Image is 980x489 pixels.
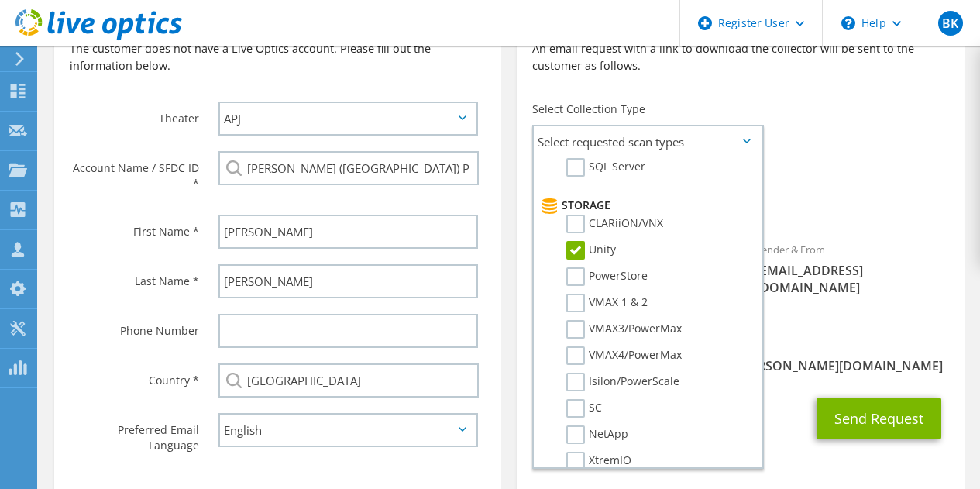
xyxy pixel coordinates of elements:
[817,398,941,439] button: Send Request
[70,40,486,74] p: The customer does not have a Live Optics account. Please fill out the information below.
[70,314,199,339] label: Phone Number
[756,262,949,296] span: [EMAIL_ADDRESS][DOMAIN_NAME]
[566,373,679,391] label: Isilon/PowerScale
[534,126,762,157] span: Select requested scan types
[741,233,965,304] div: Sender & From
[566,346,682,365] label: VMAX4/PowerMax
[566,452,631,470] label: XtremIO
[70,363,199,388] label: Country *
[566,241,616,260] label: Unity
[70,215,199,239] label: First Name *
[538,196,754,215] li: Storage
[532,102,645,117] label: Select Collection Type
[70,413,199,453] label: Preferred Email Language
[517,329,964,382] div: CC & Reply To
[517,164,964,226] div: Requested Collections
[566,425,628,444] label: NetApp
[70,264,199,289] label: Last Name *
[938,11,963,36] span: BK
[566,215,663,233] label: CLARiiON/VNX
[517,233,741,321] div: To
[532,40,948,74] p: An email request with a link to download the collector will be sent to the customer as follows.
[70,102,199,126] label: Theater
[566,399,602,418] label: SC
[70,151,199,191] label: Account Name / SFDC ID *
[841,16,855,30] svg: \n
[566,267,648,286] label: PowerStore
[566,320,682,339] label: VMAX3/PowerMax
[566,158,645,177] label: SQL Server
[566,294,648,312] label: VMAX 1 & 2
